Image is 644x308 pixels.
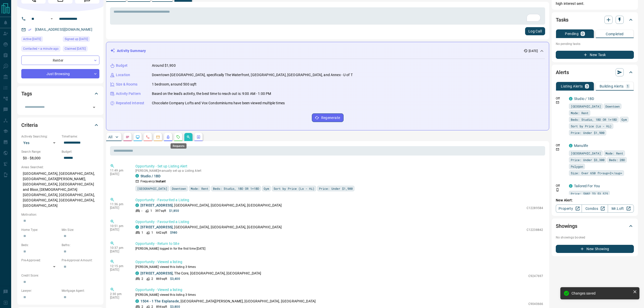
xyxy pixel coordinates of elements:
[110,224,128,228] p: 10:51 pm
[176,135,180,139] svg: Requests
[21,149,59,154] p: Search Range:
[571,157,604,162] span: Price: Under $3,300
[21,139,59,147] div: Yes
[565,32,579,36] p: Pending
[65,46,86,51] span: Claimed [DATE]
[21,243,59,247] p: Beds:
[571,164,583,169] span: Polygon
[571,124,612,129] span: Sort by Price (Lo - Hi)
[571,117,617,122] span: Beds: Studio, 1BD OR 1+1BD
[574,144,588,148] a: Manulife
[556,183,566,188] p: Off
[140,179,166,184] p: Frequency:
[135,169,543,173] p: [PERSON_NAME] manually set up a Listing Alert
[126,135,130,139] svg: Notes
[571,110,588,115] span: Mode: Rent
[28,28,31,31] svg: Email Verified
[116,72,130,78] p: Location
[23,46,59,51] span: Contacted < a minute ago
[135,271,139,275] div: condos.ca
[556,16,568,24] h2: Tasks
[556,14,634,26] div: Tasks
[556,148,559,151] svg: Email
[571,151,601,156] span: [GEOGRAPHIC_DATA]
[600,84,624,88] p: Building Alerts
[135,293,543,297] p: [PERSON_NAME] viewed this listing 3 times
[140,271,261,276] p: , The Core, [GEOGRAPHIC_DATA], [GEOGRAPHIC_DATA]
[110,228,128,231] p: [DATE]
[23,37,41,42] span: Active [DATE]
[528,274,543,278] p: C9247697
[21,228,59,232] p: Home Type:
[21,56,99,65] div: Renter
[169,209,179,213] p: $1,850
[141,277,143,281] p: 2
[528,302,543,306] p: C9040666
[135,219,543,225] p: Opportunity - Favourited a Listing
[62,228,99,232] p: Min Size:
[116,100,144,106] p: Repeated Interest
[116,63,128,68] p: Budget
[170,277,180,281] p: $3,400
[627,84,629,88] p: 1
[319,186,353,191] span: Price: Under $1,900
[110,202,128,206] p: 11:36 pm
[21,119,99,131] div: Criteria
[63,36,99,43] div: Tue Sep 26 2023
[21,90,32,98] h2: Tags
[264,186,269,191] span: Gym
[62,134,99,139] p: Timeframe:
[116,91,141,96] p: Activity Pattern
[21,258,59,263] p: Pre-Approved:
[556,1,634,6] p: high interest sent.
[35,27,92,31] a: [EMAIL_ADDRESS][DOMAIN_NAME]
[574,97,594,101] a: Studio / 1BD
[135,287,543,293] p: Opportunity - Viewed a listing
[156,230,167,235] p: 642 sqft
[152,100,285,106] p: Chocolate Company Lofts and Vox Condominiums have been viewed multiple times
[21,88,99,100] div: Tags
[605,151,623,156] span: Mode: Rent
[152,82,196,87] p: 1 bedroom, around 500 sqft
[146,135,150,139] svg: Calls
[91,104,98,111] button: Open
[21,212,99,217] p: Motivation:
[561,84,583,88] p: Listing Alerts
[556,51,634,59] button: New Task
[62,243,99,247] p: Baths:
[571,291,631,295] div: Changes saved
[151,230,153,235] p: 1
[116,82,138,87] p: Size & Rooms
[571,104,601,109] span: [GEOGRAPHIC_DATA]
[556,101,559,104] svg: Email
[152,72,353,78] p: Downtown [GEOGRAPHIC_DATA], specifically The Waterfront, [GEOGRAPHIC_DATA], [GEOGRAPHIC_DATA], an...
[556,204,582,213] a: Property
[141,230,143,235] p: 1
[571,170,622,176] span: Size: Over 650 ft<sup>2</sup>
[21,273,99,278] p: Credit Score:
[556,245,634,253] button: New Showing
[171,143,187,149] div: Requests
[527,206,543,210] p: C12289584
[62,258,99,263] p: Pre-Approval Amount:
[140,203,282,208] p: , [GEOGRAPHIC_DATA], [GEOGRAPHIC_DATA], [GEOGRAPHIC_DATA]
[21,134,59,139] p: Actively Searching:
[556,143,566,148] p: Off
[110,172,128,176] p: [DATE]
[196,135,201,139] svg: Agent Actions
[574,184,600,188] a: Tailored For You
[21,169,99,210] p: [GEOGRAPHIC_DATA], [GEOGRAPHIC_DATA], [GEOGRAPHIC_DATA][PERSON_NAME], [GEOGRAPHIC_DATA], [GEOGRAP...
[140,225,173,229] a: [STREET_ADDRESS]
[140,225,282,230] p: , [GEOGRAPHIC_DATA], [GEOGRAPHIC_DATA], [GEOGRAPHIC_DATA]
[156,135,160,139] svg: Emails
[312,113,344,122] button: Regenerate
[569,97,573,100] div: condos.ca
[110,206,128,210] p: [DATE]
[21,165,99,169] p: Areas Searched:
[140,174,160,178] a: Studio / 1BD
[135,203,139,207] div: condos.ca
[135,197,543,203] p: Opportunity - Favourited a Listing
[21,46,60,53] div: Fri Aug 15 2025
[135,164,543,169] p: Opportunity - Set up Listing Alert
[152,91,271,96] p: Based on the lead's activity, the best time to reach out is: 9:00 AM - 1:00 PM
